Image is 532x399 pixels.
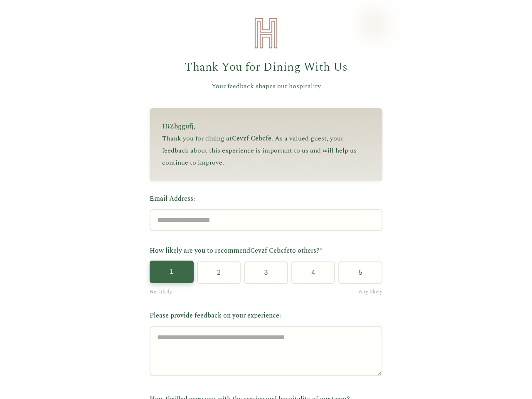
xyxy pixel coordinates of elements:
span: Cevzf Cebcfe [250,246,290,256]
span: Not likely [150,288,172,296]
button: 2 [197,261,241,284]
h1: Thank You for Dining With Us [150,58,382,77]
span: Very likely [358,288,382,296]
p: Your feedback shapes our hospitality [150,81,382,92]
button: 5 [338,261,382,284]
span: Cevzf Cebcfe [232,133,271,143]
span: Zbggufj [170,121,194,131]
p: Hi , [162,121,370,133]
img: Heirloom Hospitality Logo [249,17,283,50]
button: 3 [244,261,288,284]
label: How likely are you to recommend to others? [150,246,382,256]
button: 1 [150,261,194,283]
p: Thank you for dining at . As a valued guest, your feedback about this experience is important to ... [162,133,370,168]
button: 4 [291,261,335,284]
label: Please provide feedback on your experience: [150,310,382,321]
label: Email Address: [150,194,382,204]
